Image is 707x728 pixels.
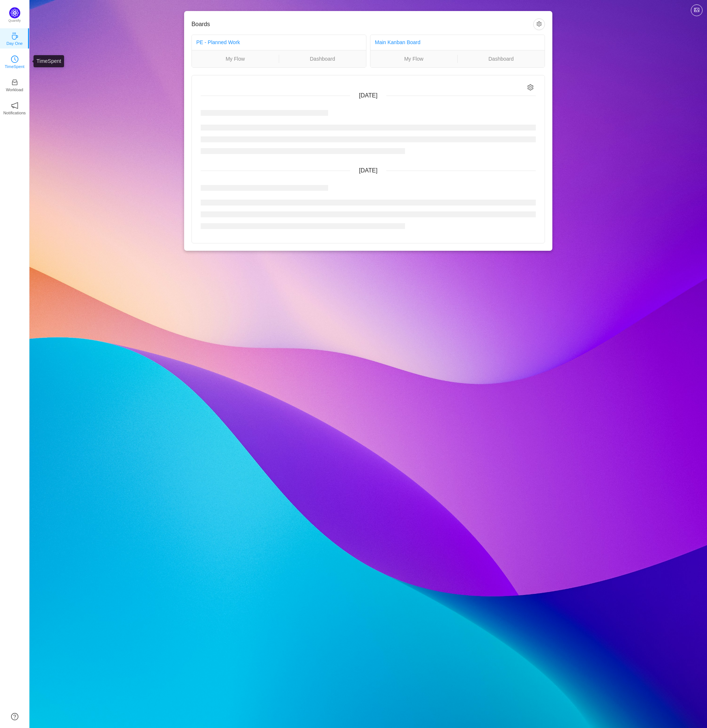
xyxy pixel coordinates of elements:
a: Dashboard [279,55,366,63]
button: icon: setting [533,18,545,30]
a: Main Kanban Board [375,39,421,45]
p: Day One [6,40,22,47]
span: [DATE] [359,92,377,99]
a: My Flow [192,55,279,63]
a: icon: clock-circleTimeSpent [11,58,18,65]
a: icon: question-circle [11,713,18,720]
a: icon: inboxWorkload [11,81,18,88]
span: [DATE] [359,167,377,174]
i: icon: notification [11,102,18,109]
i: icon: setting [527,84,534,90]
p: Workload [6,86,23,93]
i: icon: clock-circle [11,56,18,63]
h3: Boards [191,21,533,28]
a: Dashboard [458,55,545,63]
a: PE - Planned Work [196,39,240,45]
p: Notifications [3,110,26,116]
p: Quantify [8,18,21,24]
a: icon: coffeeDay One [11,35,18,42]
a: icon: notificationNotifications [11,104,18,111]
a: My Flow [370,55,457,63]
i: icon: coffee [11,32,18,40]
i: icon: inbox [11,79,18,86]
img: Quantify [9,7,20,18]
p: TimeSpent [5,63,25,70]
button: icon: picture [691,4,703,16]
